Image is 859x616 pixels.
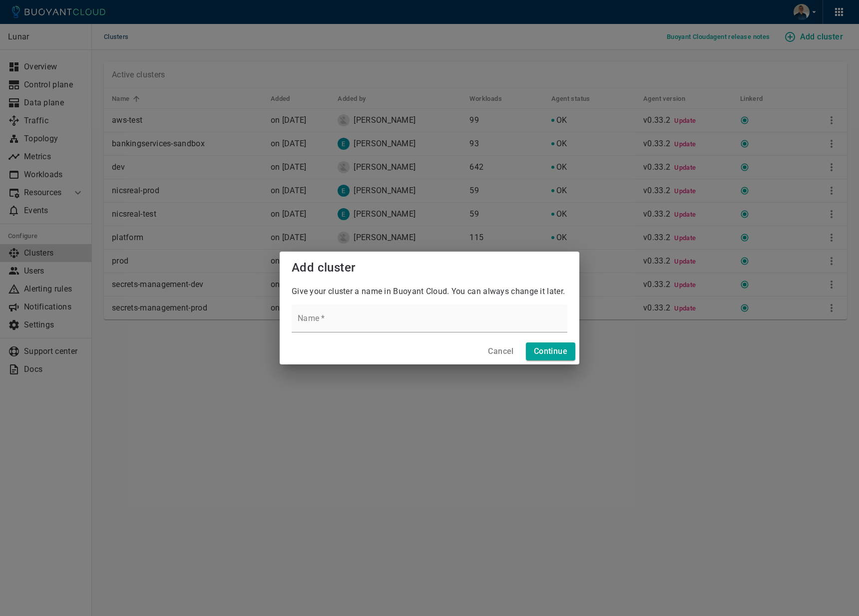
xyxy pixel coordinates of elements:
p: Give your cluster a name in Buoyant Cloud. You can always change it later. [292,287,567,297]
h4: Cancel [488,346,513,356]
button: Continue [526,342,575,360]
span: Add cluster [292,261,355,275]
button: Cancel [484,342,517,360]
h4: Continue [534,346,567,356]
